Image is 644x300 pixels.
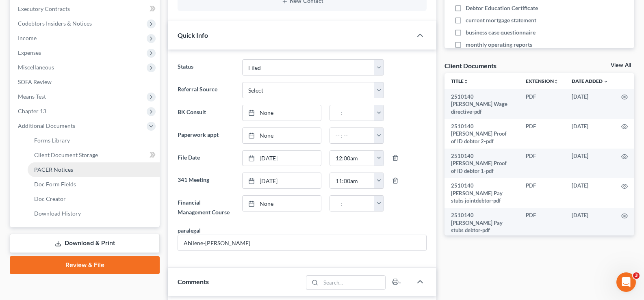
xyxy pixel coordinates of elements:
span: Codebtors Insiders & Notices [18,20,92,27]
td: 2510140 [PERSON_NAME] Pay stubs debtor-pdf [445,208,519,237]
a: Executory Contracts [11,2,160,16]
span: Means Test [18,93,46,100]
a: View All [611,63,631,68]
a: Download History [28,206,160,221]
span: Comments [178,278,209,285]
span: Debtor Education Certificate [466,4,538,12]
a: [DATE] [243,173,321,188]
span: Expenses [18,49,41,56]
td: [DATE] [565,208,615,237]
span: PACER Notices [34,166,73,173]
label: BK Consult [173,105,238,121]
td: PDF [519,178,565,208]
input: -- : -- [330,196,375,211]
iframe: Intercom live chat [616,272,636,292]
td: [DATE] [565,149,615,178]
a: Extensionunfold_more [526,78,559,84]
label: Status [173,59,238,76]
span: 3 [633,272,640,279]
span: Doc Form Fields [34,181,76,188]
input: -- : -- [330,105,375,121]
div: Client Documents [445,61,497,70]
span: Miscellaneous [18,64,54,71]
label: Paperwork appt [173,127,238,144]
a: Forms Library [28,133,160,148]
td: 2510140 [PERSON_NAME] Pay stubs jointdebtor-pdf [445,178,519,208]
span: Client Document Storage [34,151,98,158]
i: unfold_more [464,79,468,84]
input: -- [178,235,426,250]
td: PDF [519,119,565,149]
span: Income [18,35,37,41]
td: PDF [519,208,565,237]
span: Chapter 13 [18,108,46,114]
span: Doc Creator [34,195,66,202]
label: 341 Meeting [173,173,238,189]
input: -- : -- [330,173,375,188]
td: [DATE] [565,119,615,149]
div: paralegal [178,226,201,235]
td: PDF [519,149,565,178]
a: Client Document Storage [28,148,160,162]
span: Forms Library [34,137,70,144]
a: Review & File [10,256,160,274]
td: 2510140 [PERSON_NAME] Proof of ID debtor 1-pdf [445,149,519,178]
span: monthly operating reports [466,41,532,49]
input: -- : -- [330,128,375,143]
label: Financial Management Course [173,195,238,220]
span: Download History [34,210,81,217]
td: [DATE] [565,178,615,208]
a: None [243,128,321,143]
input: Search... [321,276,386,289]
span: SOFA Review [18,78,52,85]
a: Doc Form Fields [28,177,160,192]
a: Doc Creator [28,192,160,206]
i: expand_more [603,79,608,84]
a: None [243,196,321,211]
span: Quick Info [178,31,208,39]
span: Additional Documents [18,122,75,129]
span: business case questionnaire [466,28,536,37]
a: Download & Print [10,234,160,253]
a: Titleunfold_more [451,78,468,84]
i: unfold_more [554,79,559,84]
label: Referral Source [173,82,238,98]
td: PDF [519,89,565,119]
td: [DATE] [565,89,615,119]
label: File Date [173,150,238,166]
td: 2510140 [PERSON_NAME] Proof of ID debtor 2-pdf [445,119,519,149]
a: [DATE] [243,151,321,166]
a: Date Added expand_more [572,78,608,84]
td: 2510140 [PERSON_NAME] Wage directive-pdf [445,89,519,119]
span: current mortgage statement [466,16,536,24]
a: SOFA Review [11,75,160,89]
a: PACER Notices [28,162,160,177]
a: None [243,105,321,121]
input: -- : -- [330,151,375,166]
span: Executory Contracts [18,5,70,12]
